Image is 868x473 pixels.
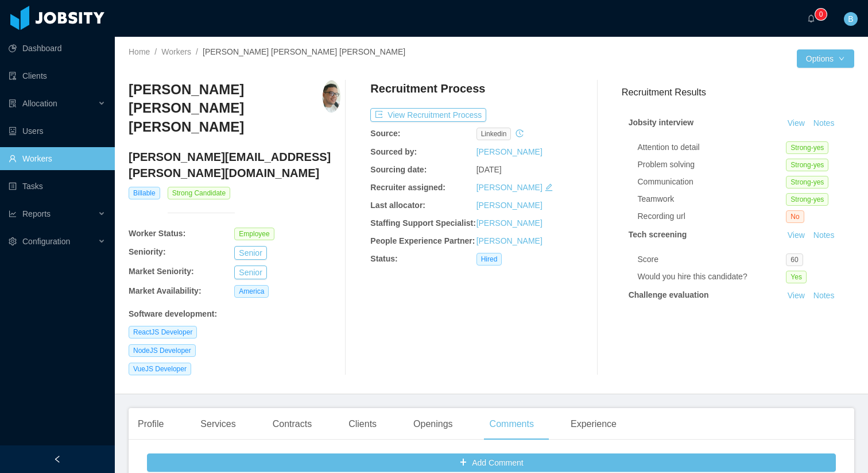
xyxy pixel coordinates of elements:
strong: Tech screening [629,230,687,239]
a: icon: profileTasks [9,175,106,198]
button: Optionsicon: down [797,49,854,68]
span: Reports [22,209,51,218]
div: Score [638,253,786,266]
button: icon: exportView Recruitment Process [370,108,486,122]
a: icon: auditClients [9,64,106,87]
span: Allocation [22,99,57,108]
span: Hired [476,253,502,266]
a: icon: robotUsers [9,120,106,143]
a: icon: exportView Recruitment Process [370,110,486,120]
a: [PERSON_NAME] [476,183,542,192]
b: Worker Status: [129,229,185,238]
a: Home [129,47,150,56]
span: Configuration [22,237,70,246]
div: Experience [561,408,626,440]
span: Employee [234,228,274,240]
span: linkedin [476,128,511,140]
span: Billable [129,187,160,199]
i: icon: setting [9,237,17,245]
span: Strong-yes [786,176,828,189]
span: Strong Candidate [168,187,230,199]
div: Services [191,408,245,440]
div: Problem solving [638,159,786,171]
div: Recording url [638,210,786,222]
div: Profile [129,408,173,440]
b: Status: [370,254,397,263]
a: icon: pie-chartDashboard [9,37,106,60]
span: America [234,285,269,298]
span: Strong-yes [786,193,828,206]
span: 60 [786,253,803,266]
div: Communication [638,176,786,188]
b: People Experience Partner: [370,236,475,245]
div: Would you hire this candidate? [638,271,786,283]
span: / [154,47,157,56]
a: View [784,291,809,300]
button: Notes [809,289,839,303]
span: No [786,210,804,223]
b: Software development : [129,309,217,318]
b: Source: [370,129,400,138]
button: Senior [234,246,266,260]
i: icon: line-chart [9,210,17,218]
a: View [784,230,809,240]
h3: [PERSON_NAME] [PERSON_NAME] [PERSON_NAME] [129,80,323,136]
div: Comments [480,408,543,440]
span: NodeJS Developer [129,344,196,357]
span: [PERSON_NAME] [PERSON_NAME] [PERSON_NAME] [203,47,405,56]
sup: 0 [815,9,827,20]
i: icon: solution [9,99,17,107]
b: Staffing Support Specialist: [370,218,476,228]
button: Notes [809,117,839,130]
div: Attention to detail [638,141,786,153]
span: [DATE] [476,165,502,174]
div: Openings [404,408,462,440]
i: icon: bell [807,14,815,22]
a: [PERSON_NAME] [476,201,542,210]
b: Market Availability: [129,286,201,295]
button: Notes [809,229,839,243]
b: Seniority: [129,247,166,256]
b: Sourced by: [370,147,417,156]
h3: Recruitment Results [622,85,854,99]
button: icon: plusAdd Comment [147,453,836,472]
a: [PERSON_NAME] [476,147,542,156]
span: Yes [786,271,807,283]
div: Teamwork [638,193,786,205]
span: ReactJS Developer [129,326,197,339]
a: [PERSON_NAME] [476,236,542,245]
b: Sourcing date: [370,165,427,174]
b: Market Seniority: [129,267,194,276]
strong: Challenge evaluation [629,290,709,299]
a: Workers [161,47,191,56]
a: View [784,118,809,128]
i: icon: history [516,129,524,137]
div: Contracts [263,408,321,440]
a: icon: userWorkers [9,147,106,170]
h4: [PERSON_NAME][EMAIL_ADDRESS][PERSON_NAME][DOMAIN_NAME] [129,149,340,181]
span: B [848,12,853,26]
b: Last allocator: [370,201,425,210]
h4: Recruitment Process [370,80,485,97]
i: icon: edit [545,183,553,191]
b: Recruiter assigned: [370,183,445,192]
span: / [196,47,198,56]
div: Clients [339,408,386,440]
a: [PERSON_NAME] [476,218,542,228]
strong: Jobsity interview [629,118,694,127]
span: VueJS Developer [129,363,191,375]
img: 78378fac-ebc3-492b-be87-e9115189ff5d_6891313328f5b-400w.png [323,80,340,113]
button: Senior [234,266,266,279]
span: Strong-yes [786,159,828,171]
span: Strong-yes [786,141,828,154]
